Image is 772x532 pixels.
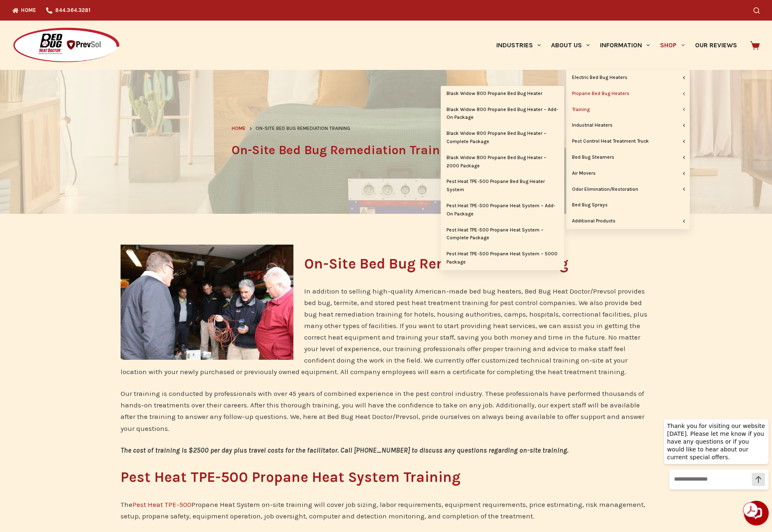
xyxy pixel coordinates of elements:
a: Black Widow 800 Propane Bed Bug Heater – Complete Package [441,126,564,150]
a: Propane Bed Bug Heaters [566,86,690,102]
strong: Pest Heat TPE-500 Propane Heat System Training [121,469,460,486]
a: About Us [546,21,595,70]
a: Black Widow 800 Propane Bed Bug Heater – Add-On Package [441,102,564,126]
a: Pest Heat TPE-500 Propane Heat System – Add-On Package [441,198,564,222]
a: Shop [655,21,690,70]
a: Pest Heat TPE-500 Propane Heat System – 5000 Package [441,246,564,270]
p: Our training is conducted by professionals with over 45 years of combined experience in the pest ... [121,388,651,434]
p: The Propane Heat System on-site training will cover job sizing, labor requirements, equipment req... [121,499,651,522]
a: Training [566,102,690,118]
span: On-Site Bed Bug Remediation Training [256,125,350,133]
img: Prevsol/Bed Bug Heat Doctor [12,27,120,64]
span: Home [232,125,246,131]
h1: On-Site Bed Bug Remediation Training [232,141,540,160]
a: Bed Bug Steamers [566,150,690,165]
a: Black Widow 800 Propane Bed Bug Heater – 2000 Package [441,150,564,174]
a: Electric Bed Bug Heaters [566,70,690,86]
button: Search [753,7,760,14]
iframe: LiveChat chat widget [657,404,772,532]
a: Industries [491,21,546,70]
a: Pest Heat TPE-500 [133,500,191,509]
nav: Primary [491,21,742,70]
a: Pest Heat TPE-500 Propane Heat System – Complete Package [441,222,564,246]
a: Information [595,21,655,70]
p: In addition to selling high-quality American-made bed bug heaters, Bed Bug Heat Doctor/Prevsol pr... [121,285,651,377]
strong: On-Site Bed Bug Remediation Training [304,255,568,272]
a: Pest Heat TPE-500 Propane Bed Bug Heater System [441,174,564,198]
a: Odor Elimination/Restoration [566,182,690,197]
em: The cost of training is $2500 per day plus travel costs for the facilitator. Call [PHONE_NUMBER] ... [121,446,568,454]
a: Pest Control Heat Treatment Truck [566,134,690,149]
a: Our Reviews [690,21,742,70]
a: Home [232,125,246,133]
a: Additional Products [566,213,690,229]
a: Air Movers [566,166,690,181]
a: Black Widow 800 Propane Bed Bug Heater [441,86,564,102]
a: Bed Bug Sprays [566,197,690,213]
a: Industrial Heaters [566,118,690,133]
